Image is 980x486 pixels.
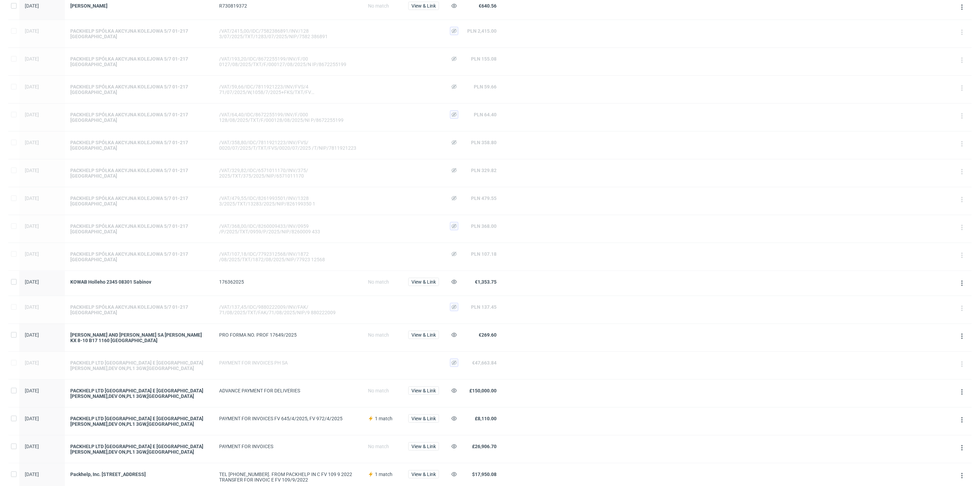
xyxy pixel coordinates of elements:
span: [DATE] [25,84,39,89]
a: PACKHELP SPÓŁKA AKCYJNA KOLEJOWA 5/7 01-217 [GEOGRAPHIC_DATA] [70,28,208,39]
a: View & Link [408,332,439,338]
span: [DATE] [25,332,39,338]
a: PACKHELP LTD [GEOGRAPHIC_DATA] E [GEOGRAPHIC_DATA][PERSON_NAME],DEV ON,PL1 3GW,[GEOGRAPHIC_DATA] [70,388,208,399]
span: [DATE] [25,444,39,449]
span: PLN 59.66 [474,84,497,89]
div: 176362025 [219,279,357,285]
span: [DATE] [25,168,39,173]
div: PACKHELP LTD [GEOGRAPHIC_DATA] E [GEOGRAPHIC_DATA][PERSON_NAME],DEV ON,PL1 3GW,[GEOGRAPHIC_DATA] [70,360,208,371]
span: PLN 358.80 [471,140,497,145]
a: PACKHELP LTD [GEOGRAPHIC_DATA] E [GEOGRAPHIC_DATA][PERSON_NAME],DEV ON,PL1 3GW,[GEOGRAPHIC_DATA] [70,444,208,455]
span: [DATE] [25,56,39,62]
div: PRO FORMA NO. PROF 17649/2025 [219,332,357,338]
div: /VAT/358,80/IDC/7811921223/INV/FVS/ 0020/07/2025/T/TXT/FVS/0020/07/2025 /T/NIP/7811921223 [219,140,357,151]
span: No match [368,279,389,285]
a: View & Link [408,416,439,421]
span: View & Link [411,444,436,449]
a: PACKHELP SPÓŁKA AKCYJNA KOLEJOWA 5/7 01-217 [GEOGRAPHIC_DATA] [70,251,208,262]
span: No match [368,332,389,338]
a: [PERSON_NAME] AND [PERSON_NAME] SA [PERSON_NAME] KX 8-10 B17 1160 [GEOGRAPHIC_DATA] [70,332,208,343]
span: $17,950.08 [472,472,497,477]
span: PLN 368.00 [471,223,497,229]
a: View & Link [408,279,439,285]
span: View & Link [411,388,436,393]
span: [DATE] [25,112,39,117]
div: ADVANCE PAYMENT FOR DELIVERIES [219,388,357,393]
span: [DATE] [25,416,39,421]
span: No match [368,388,389,393]
span: £26,906.70 [472,444,497,449]
span: [DATE] [25,223,39,229]
span: €47,663.84 [472,360,497,366]
a: PACKHELP SPÓŁKA AKCYJNA KOLEJOWA 5/7 01-217 [GEOGRAPHIC_DATA] [70,223,208,234]
span: [DATE] [25,196,39,201]
a: KOWAB Holleho 2345 08301 Sabinov [70,279,208,285]
div: /VAT/137,45/IDC/9880222009/INV/FAK/ 71/08/2025/TXT/FAK/71/08/2025/NIP/9 880222009 [219,304,357,315]
a: PACKHELP SPÓŁKA AKCYJNA KOLEJOWA 5/7 01-217 [GEOGRAPHIC_DATA] [70,168,208,179]
span: [DATE] [25,3,39,9]
span: View & Link [411,472,436,477]
span: [DATE] [25,28,39,34]
a: PACKHELP SPÓŁKA AKCYJNA KOLEJOWA 5/7 01-217 [GEOGRAPHIC_DATA] [70,84,208,95]
span: 1 match [375,472,392,477]
span: [DATE] [25,472,39,477]
div: /VAT/329,82/IDC/6571011170/INV/375/ 2025/TXT/375/2025/NIP/6571011170 [219,168,357,179]
div: /VAT/59,66/IDC/7811921223/INV/FVS/4 71/07/2025/W,1058/7/2025+FKS/TXT/FV S/0471/07/2025/W/NIP/7811... [219,84,357,95]
span: View & Link [411,3,436,8]
span: [DATE] [25,360,39,366]
div: /VAT/107,18/IDC/7792312568/INV/1872 /08/2025/TXT/1872/08/2025/NIP/77923 12568 [219,251,357,262]
a: View & Link [408,388,439,393]
div: PAYMENT FOR INVOICES FV 645/4/2025, FV 972/4/2025 [219,416,357,421]
a: PACKHELP SPÓŁKA AKCYJNA KOLEJOWA 5/7 01-217 [GEOGRAPHIC_DATA] [70,196,208,207]
a: PACKHELP LTD [GEOGRAPHIC_DATA] E [GEOGRAPHIC_DATA][PERSON_NAME],DEV ON,PL1 3GW,[GEOGRAPHIC_DATA] [70,416,208,427]
span: PLN 2,415.00 [467,28,497,34]
a: PACKHELP SPÓŁKA AKCYJNA KOLEJOWA 5/7 01-217 [GEOGRAPHIC_DATA] [70,56,208,67]
span: View & Link [411,416,436,421]
span: PLN 479.55 [471,196,497,201]
span: View & Link [411,279,436,284]
span: £8,110.00 [475,416,497,421]
div: R730819372 [219,3,357,9]
span: PLN 155.08 [471,56,497,62]
a: PACKHELP SPÓŁKA AKCYJNA KOLEJOWA 5/7 01-217 [GEOGRAPHIC_DATA] [70,140,208,151]
button: View & Link [408,470,439,478]
div: /VAT/64,40/IDC/8672255199/INV/F/000 128/08/2025/TXT/F/000128/08/2025/NI P/8672255199 [219,112,357,123]
a: View & Link [408,444,439,449]
span: €269.60 [479,332,497,338]
button: View & Link [408,331,439,339]
span: [DATE] [25,251,39,257]
span: 1 match [375,416,392,421]
span: £150,000.00 [469,388,497,393]
a: PACKHELP SPÓŁKA AKCYJNA KOLEJOWA 5/7 01-217 [GEOGRAPHIC_DATA] [70,304,208,315]
span: PLN 137.45 [471,304,497,310]
div: /VAT/368,00/IDC/8260009433/INV/0959 /P/2025/TXT/0959/P/2025/NIP/8260009 433 [219,223,357,234]
span: PLN 329.82 [471,168,497,173]
span: [DATE] [25,140,39,145]
a: View & Link [408,3,439,9]
div: /VAT/479,55/IDC/8261993501/INV/1328 3/2025/TXT/13283/2025/NIP/826199350 1 [219,196,357,207]
span: [DATE] [25,304,39,310]
a: PACKHELP SPÓŁKA AKCYJNA KOLEJOWA 5/7 01-217 [GEOGRAPHIC_DATA] [70,112,208,123]
button: View & Link [408,387,439,395]
button: View & Link [408,278,439,286]
span: €640.56 [479,3,497,9]
span: €1,353.75 [475,279,497,285]
a: Packhelp, Inc. [STREET_ADDRESS] [70,472,208,477]
a: View & Link [408,472,439,477]
span: No match [368,444,389,449]
a: [PERSON_NAME] [70,3,208,9]
span: PLN 64.40 [474,112,497,117]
